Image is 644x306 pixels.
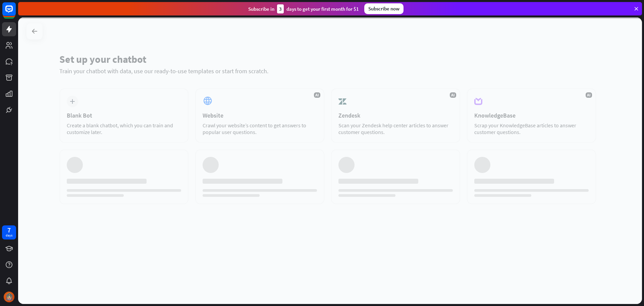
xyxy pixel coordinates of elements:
[2,225,16,239] a: 7 days
[248,4,359,13] div: Subscribe in days to get your first month for $1
[277,4,284,13] div: 3
[6,233,12,238] div: days
[364,3,404,14] div: Subscribe now
[7,227,11,233] div: 7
